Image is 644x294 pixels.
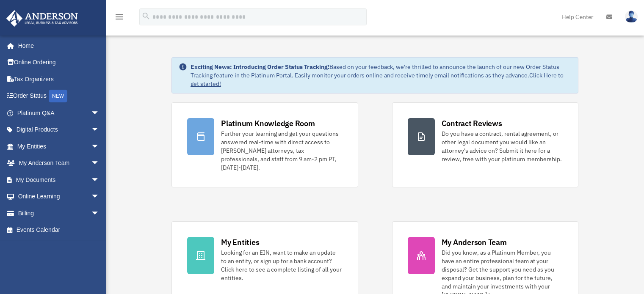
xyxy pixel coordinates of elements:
div: Do you have a contract, rental agreement, or other legal document you would like an attorney's ad... [442,129,563,163]
a: Online Learningarrow_drop_down [6,188,112,205]
span: arrow_drop_down [91,104,108,122]
div: Platinum Knowledge Room [221,118,315,129]
div: NEW [49,90,67,102]
div: Contract Reviews [442,118,502,129]
a: Contract Reviews Do you have a contract, rental agreement, or other legal document you would like... [392,102,578,187]
div: Looking for an EIN, want to make an update to an entity, or sign up for a bank account? Click her... [221,248,342,282]
span: arrow_drop_down [91,205,108,222]
div: My Entities [221,237,259,247]
div: My Anderson Team [442,237,507,247]
i: menu [114,12,124,22]
i: search [141,11,151,21]
a: Digital Productsarrow_drop_down [6,121,112,138]
a: Click Here to get started! [191,71,564,88]
span: arrow_drop_down [91,188,108,206]
a: Platinum Q&Aarrow_drop_down [6,104,112,121]
img: User Pic [625,11,638,23]
a: My Documentsarrow_drop_down [6,171,112,188]
a: Events Calendar [6,222,112,239]
a: Platinum Knowledge Room Further your learning and get your questions answered real-time with dire... [171,102,358,187]
a: My Anderson Teamarrow_drop_down [6,155,112,172]
span: arrow_drop_down [91,171,108,189]
div: Based on your feedback, we're thrilled to announce the launch of our new Order Status Tracking fe... [191,63,571,88]
a: My Entitiesarrow_drop_down [6,138,112,155]
strong: Exciting News: Introducing Order Status Tracking! [191,63,329,71]
img: Anderson Advisors Platinum Portal [4,10,80,27]
a: Billingarrow_drop_down [6,205,112,222]
div: Further your learning and get your questions answered real-time with direct access to [PERSON_NAM... [221,129,342,172]
a: Home [6,37,108,54]
a: menu [114,15,124,22]
span: arrow_drop_down [91,138,108,155]
a: Order StatusNEW [6,88,112,105]
span: arrow_drop_down [91,155,108,172]
span: arrow_drop_down [91,121,108,139]
a: Online Ordering [6,54,112,71]
a: Tax Organizers [6,71,112,88]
